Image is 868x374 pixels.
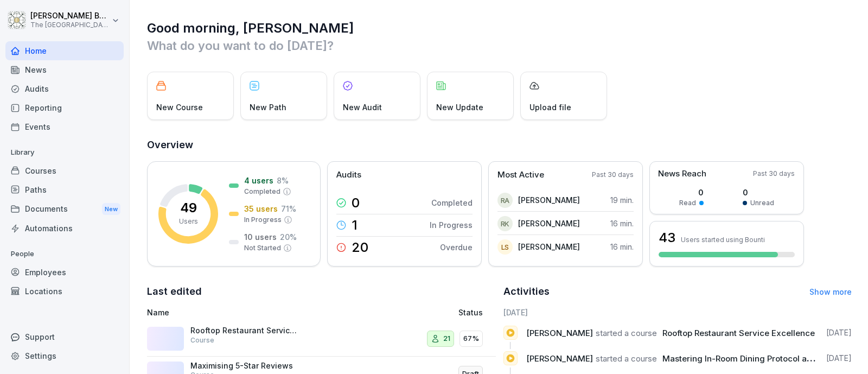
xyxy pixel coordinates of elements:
p: Rooftop Restaurant Service Excellence [190,326,299,335]
div: LS [497,239,513,255]
a: Audits [5,79,124,98]
p: New Path [250,102,286,113]
a: Automations [5,219,124,238]
p: Library [5,144,124,161]
p: Completed [431,197,473,208]
a: Locations [5,282,124,301]
div: RA [497,193,513,208]
p: Users started using Bounti [681,236,765,244]
a: Rooftop Restaurant Service ExcellenceCourse2167% [147,321,496,357]
p: [PERSON_NAME] Borg [30,11,110,21]
p: People [5,245,124,263]
p: 21 [443,333,450,344]
p: 16 min. [610,241,634,252]
p: 16 min. [610,218,634,229]
a: Settings [5,346,124,365]
span: Rooftop Restaurant Service Excellence [662,328,815,338]
p: [DATE] [826,327,852,338]
h2: Overview [147,137,852,153]
p: Audits [336,169,361,181]
p: Completed [244,187,280,196]
p: Upload file [529,102,571,113]
p: [PERSON_NAME] [518,218,580,229]
a: DocumentsNew [5,199,124,219]
p: 4 users [244,175,273,186]
p: Not Started [244,243,281,253]
div: RK [497,216,513,231]
p: 1 [352,219,358,232]
div: New [102,203,120,215]
p: [DATE] [826,353,852,364]
p: New Course [156,102,203,113]
h6: [DATE] [503,307,852,318]
span: started a course [596,328,657,338]
span: started a course [596,353,657,364]
h3: 43 [659,229,675,247]
p: Name [147,307,362,318]
a: Employees [5,263,124,282]
p: [PERSON_NAME] [518,194,580,206]
p: 8 % [277,175,289,186]
p: 49 [180,201,197,214]
p: 35 users [244,203,278,214]
p: 20 [352,241,368,254]
p: New Update [436,102,483,113]
h2: Last edited [147,284,496,299]
p: 10 users [244,231,277,243]
a: Courses [5,161,124,180]
h1: Good morning, [PERSON_NAME] [147,20,852,37]
p: Unread [750,198,774,208]
p: 0 [679,187,704,198]
p: News Reach [658,168,706,180]
span: [PERSON_NAME] [526,328,593,338]
p: Status [458,307,483,318]
p: Users [179,217,198,226]
p: New Audit [343,102,382,113]
div: Documents [5,199,124,219]
p: 67% [463,333,479,344]
div: Support [5,327,124,346]
p: The [GEOGRAPHIC_DATA] [30,21,110,29]
span: [PERSON_NAME] [526,353,593,364]
a: Home [5,41,124,60]
p: 0 [352,196,360,210]
p: Past 30 days [753,169,795,179]
p: Read [679,198,696,208]
p: 19 min. [610,194,634,206]
p: 0 [743,187,774,198]
p: Course [190,335,214,345]
p: Most Active [497,169,544,181]
p: Maximising 5-Star Reviews [190,361,299,371]
p: 20 % [280,231,297,243]
a: News [5,60,124,79]
a: Show more [809,287,852,296]
a: Events [5,117,124,136]
a: Paths [5,180,124,199]
p: In Progress [430,219,473,231]
p: Overdue [440,242,473,253]
p: What do you want to do [DATE]? [147,37,852,54]
p: Past 30 days [592,170,634,180]
p: 71 % [281,203,296,214]
a: Reporting [5,98,124,117]
p: [PERSON_NAME] [518,241,580,252]
h2: Activities [503,284,550,299]
p: In Progress [244,215,282,225]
